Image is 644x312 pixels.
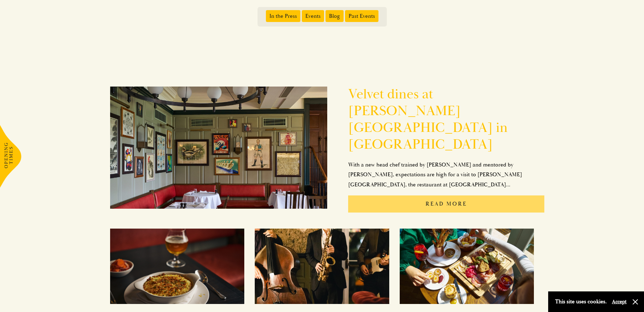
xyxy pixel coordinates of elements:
[612,298,627,305] button: Accept
[555,297,607,307] p: This site uses cookies.
[325,10,344,22] span: Blog
[110,79,544,218] a: Velvet dines at [PERSON_NAME][GEOGRAPHIC_DATA] in [GEOGRAPHIC_DATA]With a new head chef trained b...
[348,160,544,190] p: With a new head chef trained by [PERSON_NAME] and mentored by [PERSON_NAME], expectations are hig...
[632,298,639,305] button: Close and accept
[345,10,378,22] span: Past Events
[348,195,544,213] p: Read More
[266,10,300,22] span: In the Press
[302,10,324,22] span: Events
[348,86,544,153] h2: Velvet dines at [PERSON_NAME][GEOGRAPHIC_DATA] in [GEOGRAPHIC_DATA]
